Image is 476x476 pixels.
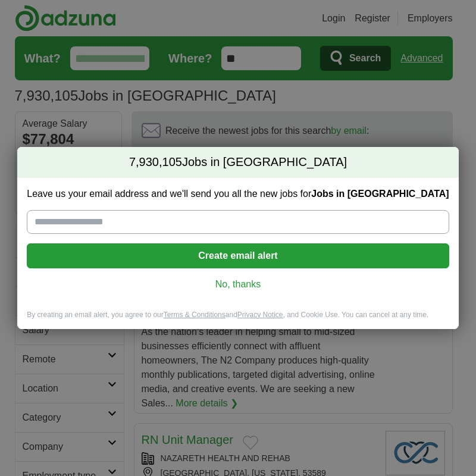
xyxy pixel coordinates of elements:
a: Privacy Notice [237,311,283,319]
a: No, thanks [36,278,439,291]
h2: Jobs in [GEOGRAPHIC_DATA] [17,147,458,178]
label: Leave us your email address and we'll send you all the new jobs for [27,187,449,201]
a: Terms & Conditions [164,311,226,319]
span: 7,930,105 [129,154,182,171]
div: By creating an email alert, you agree to our and , and Cookie Use. You can cancel at any time. [17,310,458,330]
button: Create email alert [27,243,449,268]
strong: Jobs in [GEOGRAPHIC_DATA] [311,189,449,199]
